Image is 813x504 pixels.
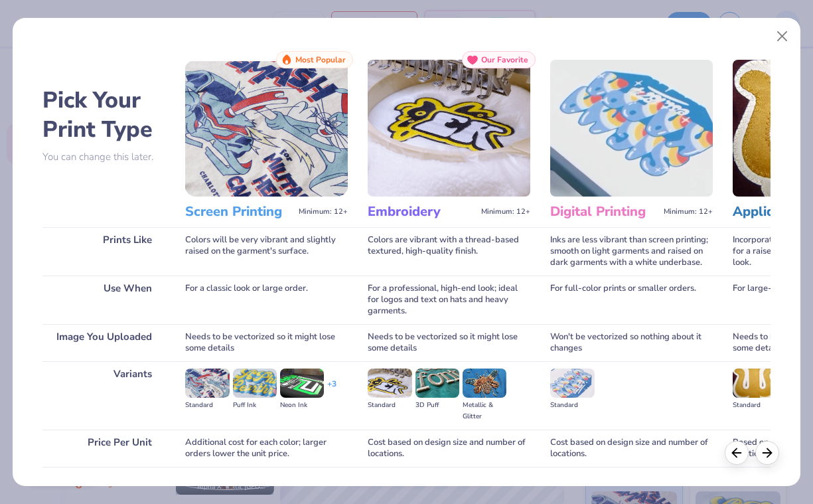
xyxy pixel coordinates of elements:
div: Standard [368,400,411,411]
div: Needs to be vectorized so it might lose some details [185,324,348,361]
div: Won't be vectorized so nothing about it changes [550,324,713,361]
div: Cost based on design size and number of locations. [368,430,530,467]
div: Use When [42,276,165,324]
div: Metallic & Glitter [463,400,506,422]
div: Colors are vibrant with a thread-based textured, high-quality finish. [368,227,530,276]
p: You can change this later. [42,151,165,163]
h3: Embroidery [368,203,476,220]
img: Screen Printing [185,60,348,197]
div: Colors will be very vibrant and slightly raised on the garment's surface. [185,227,348,276]
div: Standard [733,400,776,411]
img: Standard [550,369,594,398]
div: Additional cost for each color; larger orders lower the unit price. [185,430,348,467]
span: Minimum: 12+ [299,207,348,216]
span: Minimum: 12+ [664,207,713,216]
span: Our Favorite [481,55,528,64]
img: Metallic & Glitter [463,369,506,398]
h3: Digital Printing [550,203,658,220]
div: For a classic look or large order. [185,276,348,324]
img: 3D Puff [415,369,459,398]
img: Puff Ink [233,369,277,398]
div: Cost based on design size and number of locations. [550,430,713,467]
div: Standard [185,400,229,411]
div: For a professional, high-end look; ideal for logos and text on hats and heavy garments. [368,276,530,324]
img: Neon Ink [280,369,324,398]
span: Most Popular [295,55,346,64]
div: Variants [42,361,165,430]
h3: Screen Printing [185,203,293,220]
button: Close [769,24,794,49]
div: Price Per Unit [42,430,165,467]
div: Puff Ink [233,400,277,411]
img: Digital Printing [550,60,713,197]
div: Needs to be vectorized so it might lose some details [368,324,530,361]
span: Minimum: 12+ [481,207,530,216]
div: Image You Uploaded [42,324,165,361]
img: Standard [368,369,411,398]
img: Standard [733,369,776,398]
div: + 3 [327,378,336,401]
div: Inks are less vibrant than screen printing; smooth on light garments and raised on dark garments ... [550,227,713,276]
div: For full-color prints or smaller orders. [550,276,713,324]
img: Embroidery [368,60,530,197]
div: Neon Ink [280,400,324,411]
div: 3D Puff [415,400,459,411]
div: Prints Like [42,227,165,276]
img: Standard [185,369,229,398]
h2: Pick Your Print Type [42,86,165,144]
div: Standard [550,400,594,411]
